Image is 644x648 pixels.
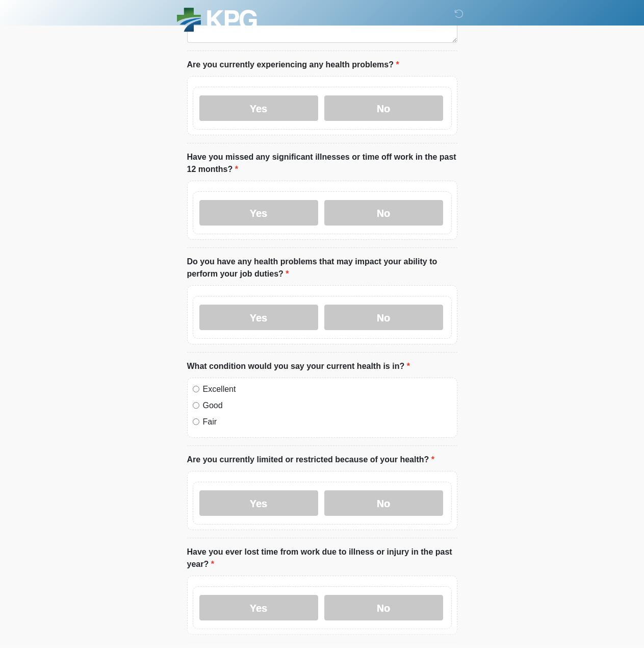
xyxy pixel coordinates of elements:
[203,383,452,395] label: Excellent
[324,200,443,226] label: No
[203,416,452,428] label: Fair
[203,400,452,412] label: Good
[199,95,318,121] label: Yes
[193,386,199,392] input: Excellent
[324,595,443,620] label: No
[199,305,318,330] label: Yes
[324,305,443,330] label: No
[199,200,318,226] label: Yes
[193,418,199,425] input: Fair
[187,256,457,280] label: Do you have any health problems that may impact your ability to perform your job duties?
[177,8,257,35] img: KPG Healthcare Logo
[324,95,443,121] label: No
[324,490,443,516] label: No
[199,595,318,620] label: Yes
[187,151,457,176] label: Have you missed any significant illnesses or time off work in the past 12 months?
[187,59,399,71] label: Are you currently experiencing any health problems?
[187,454,434,466] label: Are you currently limited or restricted because of your health?
[187,546,457,570] label: Have you ever lost time from work due to illness or injury in the past year?
[187,360,410,372] label: What condition would you say your current health is in?
[193,402,199,409] input: Good
[199,490,318,516] label: Yes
